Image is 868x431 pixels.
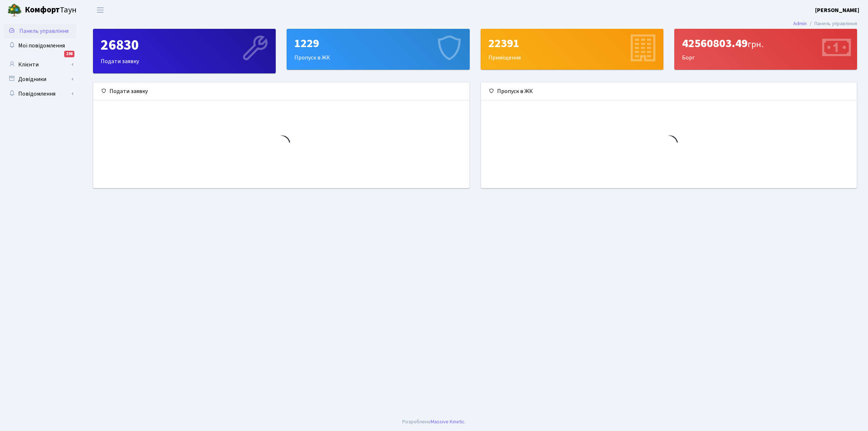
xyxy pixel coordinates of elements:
[25,4,77,16] span: Таун
[682,36,849,50] div: 42560803.49
[101,36,268,54] div: 26830
[481,29,663,70] a: 22391Приміщення
[294,36,462,50] div: 1229
[93,29,276,73] a: 26830Подати заявку
[488,36,656,50] div: 22391
[481,29,663,69] div: Приміщення
[4,57,77,72] a: Клієнти
[807,20,857,28] li: Панель управління
[793,20,807,27] a: Admin
[782,16,868,31] nav: breadcrumb
[4,72,77,86] a: Довідники
[402,418,466,426] div: Розроблено .
[64,51,74,57] div: 198
[91,4,109,16] button: Переключити навігацію
[4,24,77,38] a: Панель управління
[287,29,469,69] div: Пропуск в ЖК
[4,86,77,101] a: Повідомлення
[93,82,469,100] div: Подати заявку
[287,29,469,70] a: 1229Пропуск в ЖК
[675,29,857,69] div: Борг
[815,6,859,15] a: [PERSON_NAME]
[25,4,60,16] b: Комфорт
[815,6,859,14] b: [PERSON_NAME]
[431,418,465,426] a: Massive Kinetic
[748,38,763,51] span: грн.
[7,3,22,18] img: logo.png
[18,42,65,50] span: Мої повідомлення
[93,29,275,73] div: Подати заявку
[4,38,77,53] a: Мої повідомлення198
[481,82,857,100] div: Пропуск в ЖК
[19,27,69,35] span: Панель управління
